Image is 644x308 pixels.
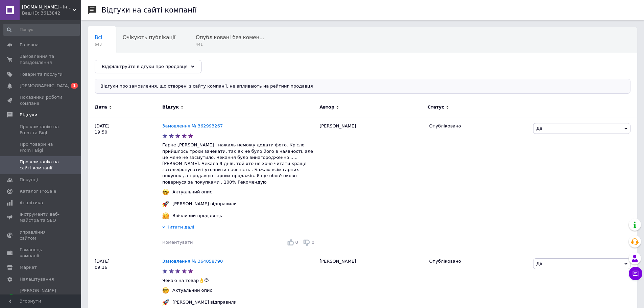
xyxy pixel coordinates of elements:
span: Про компанію на Prom та Bigl [20,124,63,136]
span: Каталог ProSale [20,188,56,194]
span: 0 [312,240,314,245]
img: :nerd_face: [162,287,169,294]
div: Опубліковано [429,258,528,264]
span: Відгук [162,104,179,110]
div: Опубліковано [429,123,528,129]
span: Інструменти веб-майстра та SEO [20,211,63,223]
img: :rocket: [162,200,169,207]
a: Замовлення № 364058790 [162,259,223,264]
span: Покупці [20,177,38,183]
span: Автор [319,104,334,110]
span: Маркет [20,264,37,270]
div: [PERSON_NAME] [316,118,426,253]
span: Відфільтруйте відгуки про продавця [102,64,188,69]
span: Гаманець компанії [20,247,63,259]
span: Про товари на Prom і Bigl [20,141,63,153]
span: Очікують публікації [123,34,175,41]
a: Замовлення № 362993267 [162,123,223,128]
div: [PERSON_NAME] відправили [171,299,238,305]
span: Опубліковані без комен... [196,34,264,41]
p: Чекаю на товар👌😍 [162,278,316,284]
span: Дії [536,261,542,266]
span: Аналітика [20,200,43,206]
span: Читати далі [166,224,194,230]
input: Пошук [3,24,80,36]
span: [DEMOGRAPHIC_DATA] [20,83,70,89]
div: Актуальний опис [171,189,214,195]
img: :nerd_face: [162,189,169,195]
div: Ваш ID: 3613842 [22,10,81,16]
span: Про компанію на сайті компанії [20,159,63,171]
span: Коментувати [162,240,193,245]
h1: Відгуки на сайті компанії [101,6,196,14]
span: Дії [536,126,542,131]
span: Головна [20,42,39,48]
span: 648 [95,42,102,47]
span: [PERSON_NAME] та рахунки [20,288,63,306]
span: 1 [71,83,78,89]
span: 0 [295,240,298,245]
div: [PERSON_NAME] відправили [171,201,238,207]
span: 441 [196,42,264,47]
span: Дата [95,104,107,110]
div: Актуальний опис [171,287,214,293]
div: Коментувати [162,239,193,245]
div: Читати далі [162,224,316,232]
button: Чат з покупцем [629,267,642,280]
span: Всі [95,34,102,41]
div: [DATE] 19:50 [88,118,162,253]
span: Відгуки [20,112,37,118]
div: Ввічливий продавець [171,213,224,219]
span: OFerta.in.ua - інтернет магазин [22,4,73,10]
span: Товари та послуги [20,71,63,77]
img: :rocket: [162,299,169,306]
div: Відгуки про замовлення, що створені з сайту компанії, не впливають на рейтинг продавця [95,79,630,94]
span: Замовлення та повідомлення [20,53,63,66]
p: Гарне [PERSON_NAME] , нажаль неможу додати фото. Крісло прийшлось трохи зачекати, так як не було ... [162,142,316,185]
div: Опубліковані без коментаря [189,27,278,53]
span: Показники роботи компанії [20,94,63,106]
span: Налаштування [20,276,54,282]
img: :hugging_face: [162,212,169,219]
span: Статус [427,104,444,110]
span: Управління сайтом [20,229,63,241]
span: Негативні [95,60,121,66]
